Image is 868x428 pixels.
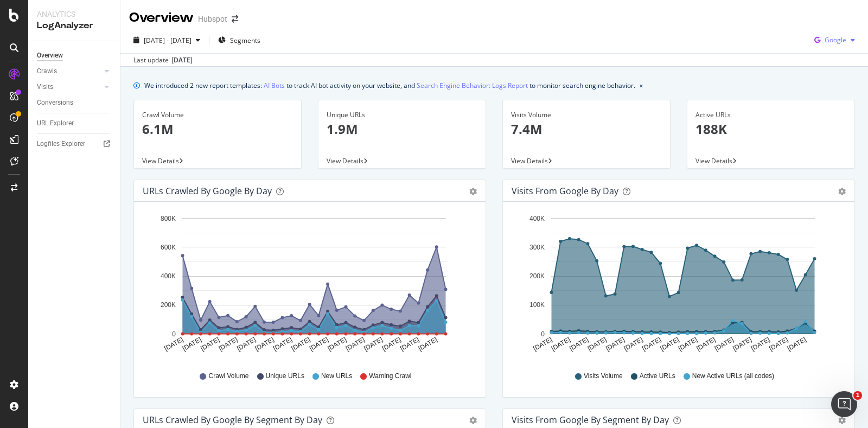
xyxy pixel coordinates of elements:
iframe: Intercom live chat [831,391,857,417]
span: Active URLs [640,372,675,381]
span: New URLs [321,372,352,381]
span: 1 [853,391,862,400]
svg: A chart. [512,210,841,361]
div: We introduced 2 new report templates: to track AI bot activity on your website, and to monitor se... [144,80,635,91]
text: [DATE] [326,336,348,353]
span: Google [825,35,846,44]
text: 300K [529,244,545,251]
div: Logfiles Explorer [37,138,85,150]
a: Logfiles Explorer [37,138,112,150]
text: [DATE] [641,336,662,353]
span: New Active URLs (all codes) [692,372,774,381]
button: close banner [637,78,646,93]
div: gear [469,417,477,424]
text: [DATE] [604,336,626,353]
div: Active URLs [695,110,846,120]
text: [DATE] [731,336,753,353]
text: [DATE] [399,336,420,353]
text: 400K [529,215,545,222]
p: 6.1M [142,120,293,138]
a: Crawls [37,66,101,77]
div: Visits from Google by day [512,186,618,196]
span: Segments [230,36,260,45]
span: Crawl Volume [208,372,248,381]
div: gear [838,188,846,195]
text: [DATE] [362,336,384,353]
text: [DATE] [623,336,644,353]
a: Visits [37,81,101,93]
text: 0 [172,330,176,338]
div: info banner [133,80,855,91]
text: [DATE] [199,336,221,353]
div: Overview [37,50,63,61]
text: [DATE] [344,336,366,353]
div: Visits [37,81,53,93]
p: 188K [695,120,846,138]
button: Google [810,31,859,49]
button: Segments [214,31,265,49]
div: gear [469,188,477,195]
text: [DATE] [290,336,312,353]
text: [DATE] [163,336,184,353]
text: [DATE] [586,336,608,353]
div: Conversions [37,97,73,108]
div: URL Explorer [37,118,74,129]
text: [DATE] [272,336,293,353]
p: 7.4M [511,120,662,138]
div: Visits Volume [511,110,662,120]
a: URL Explorer [37,118,112,129]
text: [DATE] [218,336,239,353]
text: [DATE] [786,336,808,353]
text: 400K [161,272,176,280]
span: View Details [142,156,179,165]
a: Search Engine Behavior: Logs Report [417,80,528,91]
a: Overview [37,50,112,61]
text: [DATE] [308,336,330,353]
button: [DATE] - [DATE] [129,31,205,49]
div: Visits from Google By Segment By Day [512,414,669,425]
text: 100K [529,302,545,309]
a: AI Bots [264,80,285,91]
text: [DATE] [235,336,257,353]
text: [DATE] [417,336,439,353]
span: View Details [695,156,732,165]
text: [DATE] [568,336,590,353]
div: Crawls [37,66,57,77]
div: gear [838,417,846,424]
text: [DATE] [181,336,203,353]
span: Unique URLs [266,372,304,381]
div: arrow-right-arrow-left [232,15,238,23]
text: 800K [161,215,176,222]
text: 200K [161,302,176,309]
text: [DATE] [695,336,717,353]
text: 200K [529,272,545,280]
text: [DATE] [750,336,771,353]
text: [DATE] [381,336,403,353]
div: LogAnalyzer [37,20,111,32]
text: 0 [541,330,545,338]
a: Conversions [37,97,112,108]
span: Warning Crawl [369,372,411,381]
div: Overview [129,9,194,27]
span: View Details [327,156,363,165]
div: Last update [133,55,193,65]
text: [DATE] [254,336,276,353]
div: Unique URLs [327,110,477,120]
span: Visits Volume [584,372,623,381]
text: [DATE] [677,336,699,353]
text: [DATE] [768,336,789,353]
div: Analytics [37,9,111,20]
text: [DATE] [713,336,735,353]
span: [DATE] - [DATE] [144,36,192,45]
svg: A chart. [143,210,472,361]
div: [DATE] [171,55,193,65]
div: URLs Crawled by Google By Segment By Day [143,414,322,425]
div: URLs Crawled by Google by day [143,186,272,196]
p: 1.9M [327,120,477,138]
text: [DATE] [532,336,553,353]
div: Crawl Volume [142,110,293,120]
text: [DATE] [550,336,572,353]
text: 600K [161,244,176,251]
